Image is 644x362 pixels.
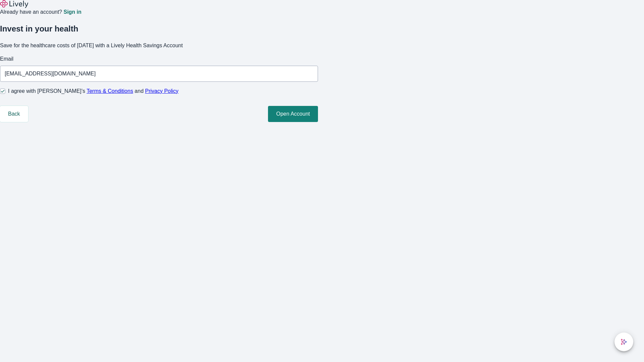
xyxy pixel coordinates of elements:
svg: Lively AI Assistant [621,339,627,345]
button: chat [614,333,633,351]
button: Open Account [268,106,318,122]
a: Sign in [63,9,81,15]
span: I agree with [PERSON_NAME]’s and [8,87,178,95]
a: Terms & Conditions [87,88,133,94]
a: Privacy Policy [145,88,179,94]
